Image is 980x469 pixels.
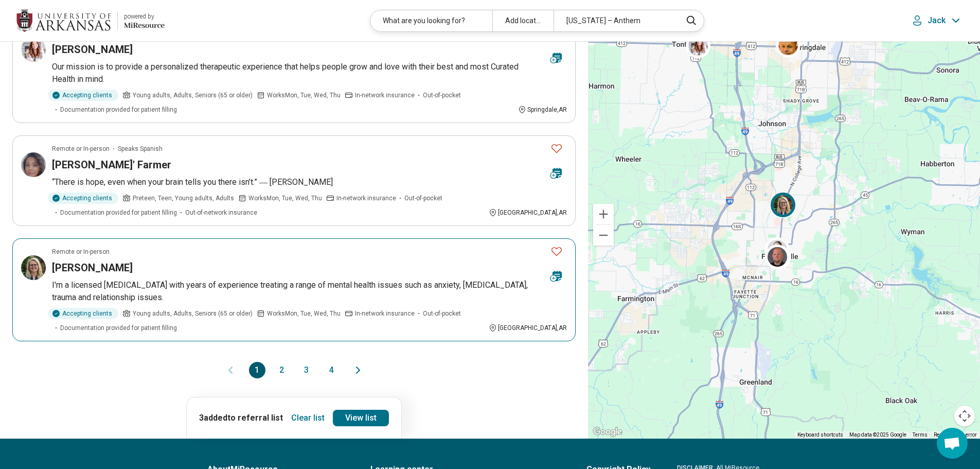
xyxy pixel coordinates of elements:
button: Zoom out [593,225,614,246]
h3: [PERSON_NAME] [52,42,133,57]
button: 2 [274,362,290,378]
span: Works Mon, Tue, Wed, Thu [267,309,341,318]
img: University of Arkansas [16,8,111,33]
a: Report a map error [934,432,977,438]
p: Remote or In-person [52,144,110,153]
div: [GEOGRAPHIC_DATA] , AR [489,323,567,333]
p: “There is hope, even when your brain tells you there isn’t.” ― [PERSON_NAME] [52,176,567,188]
div: [US_STATE] – Anthem [554,10,675,31]
button: 1 [249,362,265,378]
p: Remote or In-person [52,247,110,256]
span: Documentation provided for patient filling [60,323,177,333]
button: Favorite [546,138,567,159]
button: Map camera controls [954,406,975,426]
span: Out-of-network insurance [185,208,257,217]
span: In-network insurance [355,309,415,318]
span: Out-of-pocket [423,91,461,100]
img: Google [591,425,625,439]
div: Accepting clients [48,193,118,204]
a: University of Arkansaspowered by [16,8,165,33]
span: In-network insurance [355,91,415,100]
a: Terms (opens in new tab) [913,432,928,438]
div: What are you looking for? [370,10,492,31]
span: Preteen, Teen, Young adults, Adults [133,194,234,203]
button: Keyboard shortcuts [797,431,843,439]
span: Documentation provided for patient filling [60,208,177,217]
span: Out-of-pocket [404,194,442,203]
p: I'm a licensed [MEDICAL_DATA] with years of experience treating a range of mental health issues s... [52,279,567,304]
span: Map data ©2025 Google [849,432,906,438]
div: powered by [124,12,165,21]
span: Young adults, Adults, Seniors (65 or older) [133,309,253,318]
a: View list [333,410,389,426]
p: 3 added [199,412,283,424]
span: In-network insurance [336,194,396,203]
button: Favorite [546,241,567,262]
button: Next page [352,362,364,378]
div: Accepting clients [48,308,118,319]
div: Open chat [937,428,968,459]
div: [GEOGRAPHIC_DATA] , AR [489,208,567,217]
p: Our mission is to provide a personalized therapeutic experience that helps people grow and love w... [52,61,567,85]
p: Jack [928,15,946,26]
a: Open this area in Google Maps (opens a new window) [591,425,625,439]
span: Documentation provided for patient filling [60,105,177,114]
button: Clear list [287,410,329,426]
button: 3 [298,362,315,378]
span: Works Mon, Tue, Wed, Thu [267,91,341,100]
button: 4 [323,362,340,378]
div: Springdale , AR [518,105,567,114]
span: to referral list [227,413,283,423]
h3: [PERSON_NAME]' Farmer [52,158,171,172]
button: Previous page [224,362,237,378]
span: Young adults, Adults, Seniors (65 or older) [133,91,253,100]
span: Speaks Spanish [118,144,163,153]
span: Works Mon, Tue, Wed, Thu [248,194,322,203]
div: Accepting clients [48,90,118,101]
h3: [PERSON_NAME] [52,260,133,275]
div: Add location [492,10,554,31]
button: Zoom in [593,204,614,224]
span: Out-of-pocket [423,309,461,318]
